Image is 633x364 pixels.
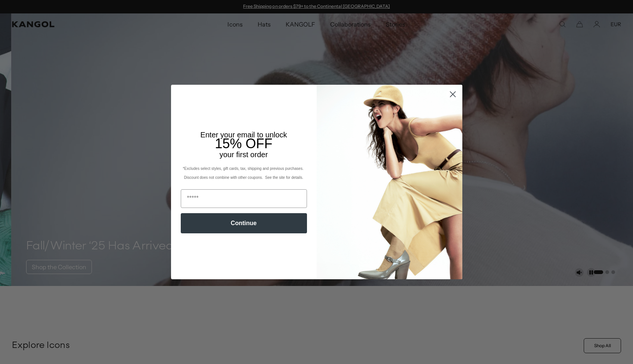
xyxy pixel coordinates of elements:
button: Continue [181,213,307,233]
button: Close dialog [446,88,459,101]
input: Email [181,189,307,208]
span: *Excludes select styles, gift cards, tax, shipping and previous purchases. Discount does not comb... [183,167,304,180]
img: 93be19ad-e773-4382-80b9-c9d740c9197f.jpeg [317,85,462,279]
span: your first order [220,150,268,159]
span: Enter your email to unlock [201,131,287,139]
span: 15% OFF [215,136,272,151]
